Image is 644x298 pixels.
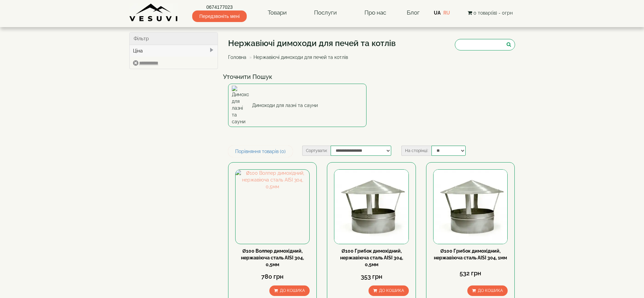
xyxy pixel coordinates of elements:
span: До кошика [478,288,503,293]
div: 532 грн [433,269,508,278]
a: 0674177023 [192,4,247,10]
a: Димоходи для лазні та сауни Димоходи для лазні та сауни [228,84,367,127]
button: До кошика [269,285,310,296]
a: Ø100 Волпер димохідний, нержавіюча сталь AISI 304, 0,5мм [241,248,304,267]
a: Товари [261,5,293,21]
h4: Уточнити Пошук [223,73,520,80]
label: На сторінці: [401,146,431,156]
img: Ø100 Волпер димохідний, нержавіюча сталь AISI 304, 0,5мм [236,170,309,243]
button: До кошика [369,285,409,296]
span: До кошика [280,288,305,293]
li: Нержавіючі димоходи для печей та котлів [248,54,348,61]
img: Димоходи для лазні та сауни [232,86,249,125]
a: UA [434,10,441,16]
h1: Нержавіючі димоходи для печей та котлів [228,39,396,48]
div: 353 грн [334,272,408,281]
img: Завод VESUVI [129,3,178,22]
a: Про нас [358,5,393,21]
a: Блог [407,9,420,16]
a: Порівняння товарів (0) [228,146,293,157]
img: Ø100 Грибок димохідний, нержавіюча сталь AISI 304, 0,5мм [334,170,408,243]
button: 0 товар(ів) - 0грн [466,9,515,17]
span: До кошика [379,288,404,293]
a: Ø100 Грибок димохідний, нержавіюча сталь AISI 304, 1мм [434,248,507,260]
label: Сортувати: [302,146,331,156]
button: До кошика [467,285,508,296]
div: Фільтр [130,33,218,45]
div: 780 грн [235,272,310,281]
a: Послуги [307,5,343,21]
a: Ø100 Грибок димохідний, нержавіюча сталь AISI 304, 0,5мм [340,248,403,267]
a: Головна [228,55,246,60]
a: RU [443,10,450,16]
img: Ø100 Грибок димохідний, нержавіюча сталь AISI 304, 1мм [434,170,507,243]
span: Передзвоніть мені [192,10,247,22]
div: Ціна [130,45,218,57]
span: 0 товар(ів) - 0грн [473,10,513,16]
